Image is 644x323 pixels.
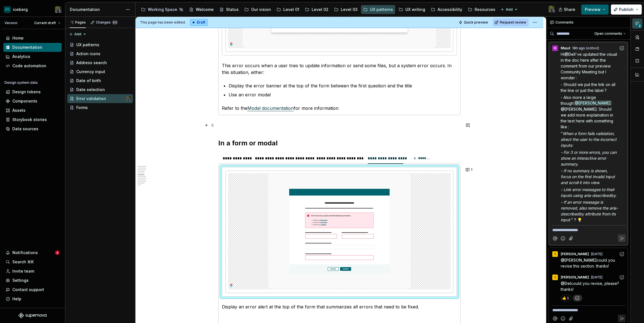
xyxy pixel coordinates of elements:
a: Date selection [67,85,133,94]
div: Design system data [4,80,38,85]
div: Draft [190,19,208,26]
button: Mention someone [551,234,559,242]
a: Settings [3,276,62,285]
span: [PERSON_NAME] [561,275,589,280]
div: Level 02 [312,7,328,12]
div: Changes [96,20,118,25]
span: : Should we add more explaination in the text here with something like : [561,107,614,129]
div: M [554,46,556,50]
span: [PERSON_NAME] [561,252,589,256]
button: Request review [493,18,529,26]
button: Help [3,294,62,303]
div: Level 03 [341,7,358,12]
button: Current draft [32,19,63,27]
a: Welcome [187,5,216,14]
span: [PERSON_NAME] [579,101,611,106]
div: Composer editor [551,305,625,313]
img: 418c6d47-6da6-4103-8b13-b5999f8989a1.png [4,6,11,13]
button: icebergSimon Désilets [1,3,64,15]
div: Accessibility [438,7,462,12]
button: Add reaction [618,250,625,258]
div: Date of birth [76,78,101,83]
div: Design tokens [12,89,41,95]
div: Forms [76,105,88,110]
div: Page tree [67,40,133,112]
a: Code automation [3,61,62,70]
a: Invite team [3,267,62,276]
span: Add [74,32,81,36]
span: Request review [500,20,526,25]
span: 2 [637,24,642,28]
div: Action icons [76,51,100,57]
a: Date of birth [67,76,133,85]
span: Maud [561,46,570,50]
button: Preview [581,4,609,15]
span: 👍️ [562,296,566,300]
button: 1 [464,166,475,174]
a: Modal documentation [247,105,294,111]
div: Documentation [12,45,42,50]
div: UX patterns [370,7,393,12]
div: iceberg [13,7,28,12]
div: Code automation [12,63,46,69]
button: Add emoji [559,234,567,242]
span: Hi [561,52,564,57]
div: Level 01 [283,7,299,12]
div: Comments [546,17,630,28]
div: E [555,275,556,280]
button: Reply [618,315,625,322]
div: Analytics [12,54,30,59]
em: - For 3 or more errors, you can show an interactive error summary. [561,150,618,166]
div: Data sources [12,126,38,132]
a: Accessibility [429,5,464,14]
span: Add [506,7,513,12]
div: Currency input [76,69,105,75]
button: Contact support [3,285,62,294]
span: Preview [585,7,601,12]
div: Error validation [76,96,106,101]
a: Level 03 [332,5,360,14]
a: Documentation [3,43,62,52]
a: Resources [466,5,498,14]
span: @ [574,100,612,106]
div: Invite team [12,268,34,274]
img: Simon Désilets [126,96,131,101]
p: Refer to the for more information [222,105,457,111]
a: Forms [67,103,133,112]
div: Help [12,296,21,302]
span: Share [564,7,575,12]
img: Simon Désilets [549,6,555,12]
span: @ [561,107,597,111]
button: Reply [618,234,625,242]
a: UX writing [396,5,427,14]
em: - If an error message is removed, also remove the aria-describedby attribute from its input. [561,200,618,222]
span: " ? 💡 [571,217,582,222]
div: Storybook stories [12,117,47,122]
div: Address search [76,60,107,66]
span: Quick preview [464,20,488,25]
div: Pages [70,20,86,25]
button: Add [67,30,88,38]
button: Publish [611,4,642,15]
svg: Supernova Logo [19,313,47,318]
em: - Link error messages to their inputs using aria-describedby. [561,187,617,198]
div: Contact support [12,287,44,292]
span: - Should we put the link on all the line or just the label ? [561,82,617,93]
div: Our vision [251,7,271,12]
div: Notifications [12,250,38,255]
span: Del [565,281,571,286]
a: Level 01 [274,5,302,14]
div: Page tree [139,4,498,15]
div: Status [226,7,239,12]
p: Use an error modal [229,91,457,98]
a: Storybook stories [3,115,62,124]
button: Quick preview [457,18,491,26]
img: Simon Désilets [55,6,62,13]
a: Status [217,5,241,14]
span: @ [564,52,575,57]
span: Open comments [594,31,622,36]
span: 2 [55,250,59,255]
div: UX writing [405,7,425,12]
span: Publish [619,7,634,12]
